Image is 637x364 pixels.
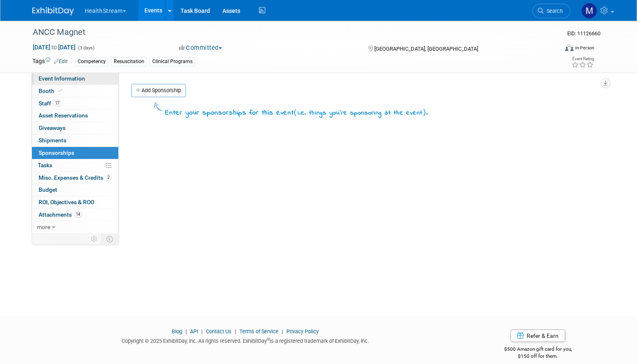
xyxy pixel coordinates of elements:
[471,353,605,360] div: $150 off for them.
[581,3,597,19] img: Maya Storry
[544,8,563,14] span: Search
[54,59,68,64] a: Edit
[165,107,428,118] div: Enter your sponsorships for this event .
[422,108,426,116] span: )
[575,45,594,51] div: In-Person
[32,122,118,134] a: Giveaways
[511,43,595,56] div: Event Format
[294,108,298,116] span: (
[206,328,232,335] a: Contact Us
[105,174,112,181] span: 2
[39,186,57,193] span: Budget
[183,328,189,335] span: |
[53,100,61,106] span: 17
[32,196,118,208] a: ROI, Objectives & ROO
[32,172,118,184] a: Misc. Expenses & Credits2
[32,159,118,171] a: Tasks
[111,57,147,66] div: Resuscitation
[32,98,118,110] a: Staff17
[32,57,68,66] td: Tags
[75,57,108,66] div: Competency
[267,337,270,342] sup: ®
[30,25,547,40] div: ANCC Magnet
[32,147,118,159] a: Sponsorships
[32,134,118,147] a: Shipments
[32,221,118,233] a: more
[286,328,319,335] a: Privacy Policy
[39,137,66,144] span: Shipments
[32,44,76,51] span: [DATE] [DATE]
[131,84,186,97] a: Add Sponsorship
[280,328,285,335] span: |
[532,4,571,18] a: Search
[190,328,198,335] a: API
[39,88,64,94] span: Booth
[298,108,422,117] span: i.e. things you're sponsoring at the event
[374,46,478,52] span: [GEOGRAPHIC_DATA], [GEOGRAPHIC_DATA]
[32,209,118,221] a: Attachments14
[77,45,95,51] span: (3 days)
[567,30,600,37] span: Event ID: 11126660
[571,57,594,61] div: Event Rating
[172,328,182,335] a: Blog
[239,328,278,335] a: Terms of Service
[32,85,118,97] a: Booth
[39,100,61,107] span: Staff
[39,174,112,181] span: Misc. Expenses & Credits
[32,335,459,345] div: Copyright © 2025 ExhibitDay, Inc. All rights reserved. ExhibitDay is a registered trademark of Ex...
[50,44,58,51] span: to
[58,88,62,93] i: Booth reservation complete
[101,234,118,244] td: Toggle Event Tabs
[150,57,195,66] div: Clinical Programs
[199,328,205,335] span: |
[565,44,574,51] img: Format-Inperson.png
[32,73,118,85] a: Event Information
[32,184,118,196] a: Budget
[39,75,85,82] span: Event Information
[39,199,94,205] span: ROI, Objectives & ROO
[176,44,225,52] button: Committed
[32,110,118,122] a: Asset Reservations
[233,328,238,335] span: |
[510,330,565,342] a: Refer & Earn
[32,7,74,15] img: ExhibitDay
[39,125,66,131] span: Giveaways
[74,211,82,217] span: 14
[37,224,50,230] span: more
[471,340,605,359] div: $500 Amazon gift card for you,
[39,149,74,156] span: Sponsorships
[39,112,88,119] span: Asset Reservations
[39,211,82,218] span: Attachments
[38,162,52,169] span: Tasks
[87,234,102,244] td: Personalize Event Tab Strip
